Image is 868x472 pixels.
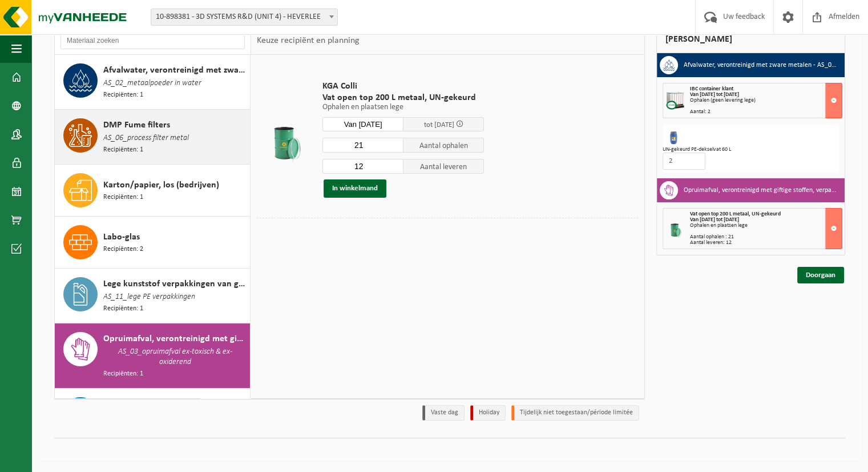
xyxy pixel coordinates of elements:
span: AS_02_metaalpoeder in water [103,77,201,90]
span: Labo-glas [103,230,140,244]
span: Vat open top 200 L metaal, UN-gekeurd [690,211,781,217]
span: Aantal ophalen [403,138,485,153]
div: [PERSON_NAME] [656,26,846,53]
div: UN-gekeurd PE-dekselvat 60 L [663,147,839,153]
div: Aantal ophalen : 21 [690,234,842,240]
li: Tijdelijk niet toegestaan/période limitée [511,405,639,421]
span: Karton/papier, los (bedrijven) [103,178,219,192]
span: Recipiënten: 1 [103,369,143,379]
div: Aantal leveren: 12 [690,240,842,246]
span: Recipiënten: 1 [103,303,143,314]
button: In winkelmand [324,179,386,198]
span: AS_03_opruimafval ex-toxisch & ex-oxiderend [103,346,247,369]
button: Lege kunststof verpakkingen van gevaarlijke stoffen AS_11_lege PE verpakkingen Recipiënten: 1 [55,269,251,323]
h3: Afvalwater, verontreinigd met zware metalen - AS_02_metaalpoeder in water [684,56,837,74]
span: AS_11_lege PE verpakkingen [103,291,195,303]
span: Vat open top 200 L metaal, UN-gekeurd [322,92,484,103]
strong: Van [DATE] tot [DATE] [690,91,739,98]
button: DMP Fume filters AS_06_process filter metal Recipiënten: 1 [55,110,251,165]
span: IBC container klant [690,86,733,92]
button: Afvalwater, verontreinigd met zware metalen AS_02_metaalpoeder in water Recipiënten: 1 [55,55,251,110]
input: Materiaal zoeken [60,32,245,49]
span: tot [DATE] [424,121,454,129]
span: Recipiënten: 1 [103,145,143,155]
div: Ophalen (geen levering lege) [690,98,842,103]
p: Ophalen en plaatsen lege [322,103,484,111]
span: 10-898381 - 3D SYSTEMS R&D (UNIT 4) - HEVERLEE [151,9,337,25]
span: Aantal leveren [403,159,485,174]
span: Recipiënten: 2 [103,244,143,255]
span: Opruimafval, verontreinigd met giftige stoffen, verpakt in vaten [103,332,247,346]
div: Keuze recipiënt en planning [251,26,365,55]
li: Vaste dag [422,405,465,421]
h3: Opruimafval, verontreinigd met giftige stoffen, verpakt in vaten - AS_03_opruimafval ex-toxisch &... [684,181,837,199]
input: Selecteer datum [322,117,403,131]
button: Karton/papier, los (bedrijven) Recipiënten: 1 [55,165,251,217]
span: DMP Fume filters [103,118,170,132]
span: Lege kunststof verpakkingen van gevaarlijke stoffen [103,277,247,291]
span: 10-898381 - 3D SYSTEMS R&D (UNIT 4) - HEVERLEE [151,9,338,26]
img: 01-000245 [665,127,684,145]
span: Recipiënten: 1 [103,90,143,101]
button: Opruimafval, verontreinigd met giftige stoffen, verpakt in vaten AS_03_opruimafval ex-toxisch & e... [55,323,251,389]
li: Holiday [470,405,506,421]
strong: Van [DATE] tot [DATE] [690,217,739,223]
span: AS_06_process filter metal [103,132,189,145]
span: Recipiënten: 1 [103,192,143,203]
a: Doorgaan [797,267,844,283]
div: Aantal: 2 [690,109,842,115]
button: Labo-glas Recipiënten: 2 [55,217,251,269]
div: Ophalen en plaatsen lege [690,223,842,229]
span: KGA Colli [322,81,484,92]
span: Afvalwater, verontreinigd met zware metalen [103,63,247,77]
